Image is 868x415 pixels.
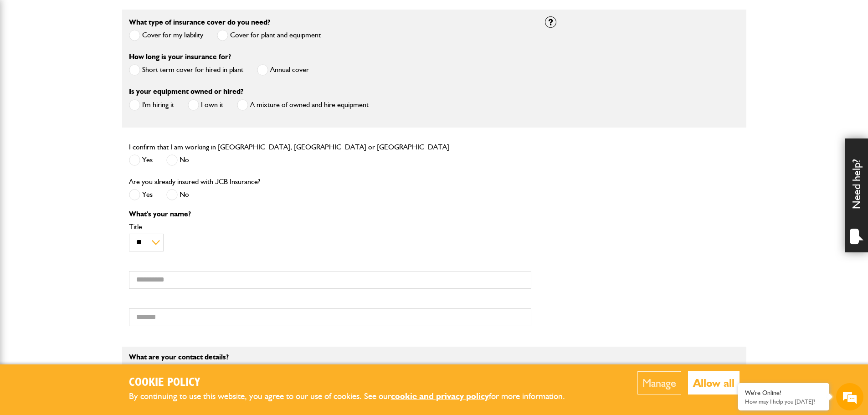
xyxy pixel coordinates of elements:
h2: Cookie Policy [129,376,580,390]
p: What are your contact details? [129,354,531,361]
label: I own it [188,99,223,111]
p: What's your name? [129,210,531,218]
p: How may I help you today? [745,398,822,405]
label: Are you already insured with JCB Insurance? [129,178,260,185]
label: Is your equipment owned or hired? [129,88,243,95]
label: Yes [129,154,153,166]
label: Title [129,223,531,231]
label: What type of insurance cover do you need? [129,19,270,26]
label: I'm hiring it [129,99,174,111]
label: A mixture of owned and hire equipment [237,99,369,111]
div: Need help? [845,138,868,252]
div: We're Online! [745,389,822,397]
label: Annual cover [257,64,309,76]
button: Manage [637,371,681,395]
button: Allow all [688,371,740,395]
label: Cover for my liability [129,30,203,41]
label: How long is your insurance for? [129,53,231,61]
a: cookie and privacy policy [391,391,489,401]
label: Short term cover for hired in plant [129,64,243,76]
label: Cover for plant and equipment [217,30,321,41]
p: By continuing to use this website, you agree to our use of cookies. See our for more information. [129,389,580,404]
label: No [166,154,189,166]
label: I confirm that I am working in [GEOGRAPHIC_DATA], [GEOGRAPHIC_DATA] or [GEOGRAPHIC_DATA] [129,143,449,151]
label: Yes [129,189,153,200]
label: No [166,189,189,200]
